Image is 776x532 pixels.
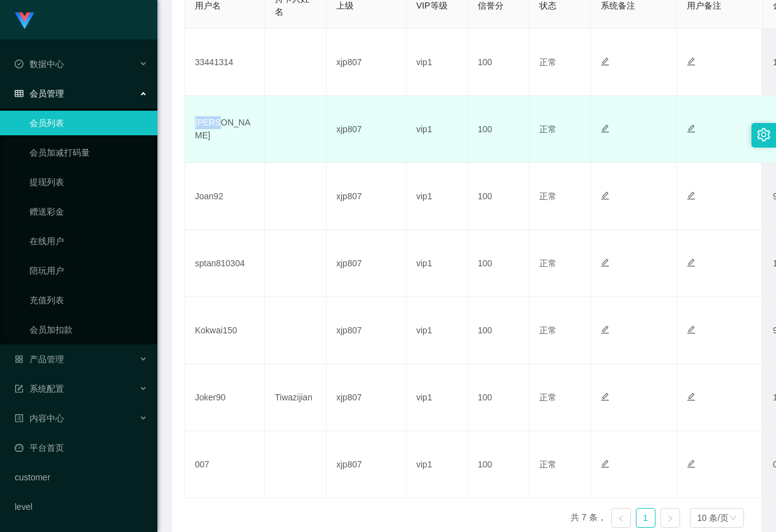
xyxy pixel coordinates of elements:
td: 100 [468,364,529,431]
td: vip1 [406,364,468,431]
i: 图标: edit [687,392,695,401]
i: 图标: edit [601,392,609,401]
td: xjp807 [327,163,406,230]
td: vip1 [406,96,468,163]
i: 图标: down [729,514,737,523]
div: 10 条/页 [697,509,729,527]
span: 正常 [539,191,556,201]
a: 提现列表 [30,170,148,194]
span: 用户名 [195,1,221,10]
td: 100 [468,297,529,364]
span: 正常 [539,325,556,335]
span: 信誉分 [478,1,504,10]
li: 上一页 [611,508,631,528]
li: 共 7 条， [571,508,606,528]
td: vip1 [406,230,468,297]
a: 会员加扣款 [30,317,148,342]
a: 会员列表 [30,111,148,135]
td: 100 [468,163,529,230]
td: xjp807 [327,297,406,364]
a: 在线用户 [30,229,148,253]
td: vip1 [406,297,468,364]
span: VIP等级 [416,1,448,10]
td: vip1 [406,29,468,96]
i: 图标: edit [687,325,695,334]
i: 图标: form [15,384,23,393]
a: 赠送彩金 [30,199,148,224]
i: 图标: edit [601,191,609,200]
span: 正常 [539,57,556,67]
td: [PERSON_NAME] [185,96,265,163]
i: 图标: profile [15,414,23,423]
td: vip1 [406,163,468,230]
td: 33441314 [185,29,265,96]
a: customer [15,465,148,490]
i: 图标: edit [601,57,609,66]
td: Kokwai150 [185,297,265,364]
i: 图标: edit [687,258,695,267]
a: 1 [636,509,655,527]
i: 图标: setting [757,128,770,141]
td: 100 [468,230,529,297]
a: 会员加减打码量 [30,140,148,165]
span: 上级 [336,1,354,10]
a: level [15,494,148,519]
span: 正常 [539,392,556,402]
td: xjp807 [327,230,406,297]
a: 充值列表 [30,288,148,312]
i: 图标: edit [601,124,609,133]
td: sptan810304 [185,230,265,297]
span: 数据中心 [15,59,64,69]
i: 图标: edit [601,258,609,267]
i: 图标: right [667,515,674,522]
span: 系统配置 [15,384,64,394]
td: Tiwazijian [265,364,327,431]
td: Joker90 [185,364,265,431]
span: 产品管理 [15,354,64,364]
span: 用户备注 [687,1,721,10]
span: 状态 [539,1,556,10]
td: 100 [468,96,529,163]
img: logo.9652507e.png [15,12,34,30]
i: 图标: edit [687,191,695,200]
span: 系统备注 [601,1,635,10]
td: xjp807 [327,364,406,431]
a: 陪玩用户 [30,258,148,283]
i: 图标: table [15,89,23,98]
i: 图标: edit [601,325,609,334]
td: xjp807 [327,29,406,96]
td: Joan92 [185,163,265,230]
li: 下一页 [660,508,680,528]
span: 内容中心 [15,413,64,423]
a: 图标: dashboard平台首页 [15,435,148,460]
span: 正常 [539,124,556,134]
td: 100 [468,29,529,96]
i: 图标: left [617,515,625,522]
i: 图标: check-circle-o [15,60,23,68]
i: 图标: edit [687,57,695,66]
i: 图标: edit [687,124,695,133]
i: 图标: appstore-o [15,355,23,363]
span: 会员管理 [15,89,64,98]
td: xjp807 [327,96,406,163]
span: 正常 [539,258,556,268]
li: 1 [636,508,655,528]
